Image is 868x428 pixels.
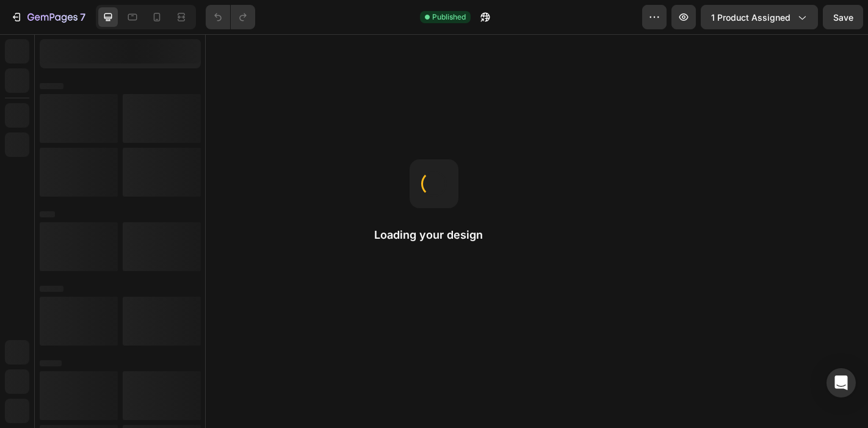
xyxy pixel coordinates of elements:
span: Published [432,12,466,23]
span: Save [833,12,853,23]
span: 1 product assigned [711,11,790,24]
button: 1 product assigned [701,5,818,29]
button: Save [823,5,863,29]
h2: Loading your design [374,228,494,242]
div: Open Intercom Messenger [826,368,856,397]
div: Undo/Redo [206,5,255,29]
p: 7 [80,10,85,24]
button: 7 [5,5,91,29]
